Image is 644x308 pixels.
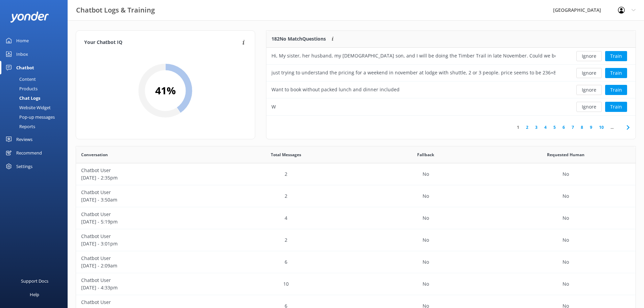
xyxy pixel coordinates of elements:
[155,82,176,99] h2: 41 %
[605,85,627,95] button: Train
[81,218,211,226] p: [DATE] - 5:19pm
[285,236,287,244] p: 2
[423,236,429,244] p: No
[266,48,636,65] div: row
[523,124,532,131] a: 2
[563,236,569,244] p: No
[596,124,607,131] a: 10
[271,86,400,93] div: Want to book without packed lunch and dinner included
[81,196,211,204] p: [DATE] - 3:50am
[81,277,211,284] p: Chatbot User
[563,170,569,178] p: No
[81,174,211,182] p: [DATE] - 2:35pm
[271,151,301,158] span: Total Messages
[76,229,636,251] div: row
[550,124,559,131] a: 5
[81,211,211,218] p: Chatbot User
[576,85,602,95] button: Ignore
[30,288,39,301] div: Help
[4,93,68,103] a: Chat Logs
[16,160,32,173] div: Settings
[16,34,29,47] div: Home
[81,255,211,262] p: Chatbot User
[266,65,636,81] div: row
[563,258,569,266] p: No
[16,133,32,146] div: Reviews
[577,124,587,131] a: 8
[4,84,38,93] div: Products
[76,273,636,295] div: row
[81,233,211,240] p: Chatbot User
[266,81,636,98] div: row
[285,214,287,222] p: 4
[607,124,617,131] span: ...
[81,167,211,174] p: Chatbot User
[4,122,68,131] a: Reports
[423,192,429,200] p: No
[266,48,636,115] div: grid
[76,163,636,185] div: row
[576,68,602,78] button: Ignore
[76,251,636,273] div: row
[4,84,68,93] a: Products
[4,74,36,84] div: Content
[81,299,211,306] p: Chatbot User
[271,52,555,60] div: Hi, My sister, her husband, my [DEMOGRAPHIC_DATA] son, and I will be doing the Timber Trail in la...
[605,51,627,61] button: Train
[266,98,636,115] div: row
[4,112,55,122] div: Pop-up messages
[423,170,429,178] p: No
[532,124,541,131] a: 3
[576,51,602,61] button: Ignore
[271,103,276,111] div: W
[283,280,289,288] p: 10
[4,74,68,84] a: Content
[271,69,555,76] div: just trying to understand the pricing for a weekend in november at lodge with shuttle, 2 or 3 peo...
[285,192,287,200] p: 2
[21,274,48,288] div: Support Docs
[76,5,155,16] h3: Chatbot Logs & Training
[4,103,68,112] a: Website Widget
[16,47,28,61] div: Inbox
[417,151,434,158] span: Fallback
[4,103,51,112] div: Website Widget
[605,102,627,112] button: Train
[559,124,568,131] a: 6
[4,93,40,103] div: Chat Logs
[10,11,49,23] img: yonder-white-logo.png
[81,189,211,196] p: Chatbot User
[605,68,627,78] button: Train
[81,240,211,247] p: [DATE] - 3:01pm
[514,124,523,131] a: 1
[4,112,68,122] a: Pop-up messages
[541,124,550,131] a: 4
[76,185,636,207] div: row
[271,35,326,43] p: 182 No Match Questions
[285,170,287,178] p: 2
[587,124,596,131] a: 9
[547,151,585,158] span: Requested Human
[285,258,287,266] p: 6
[423,258,429,266] p: No
[84,39,240,46] h4: Your Chatbot IQ
[423,214,429,222] p: No
[423,280,429,288] p: No
[563,192,569,200] p: No
[81,284,211,291] p: [DATE] - 4:33pm
[568,124,577,131] a: 7
[576,102,602,112] button: Ignore
[81,262,211,269] p: [DATE] - 2:09am
[81,151,108,158] span: Conversation
[4,122,35,131] div: Reports
[16,146,42,160] div: Recommend
[563,280,569,288] p: No
[76,207,636,229] div: row
[16,61,34,74] div: Chatbot
[563,214,569,222] p: No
